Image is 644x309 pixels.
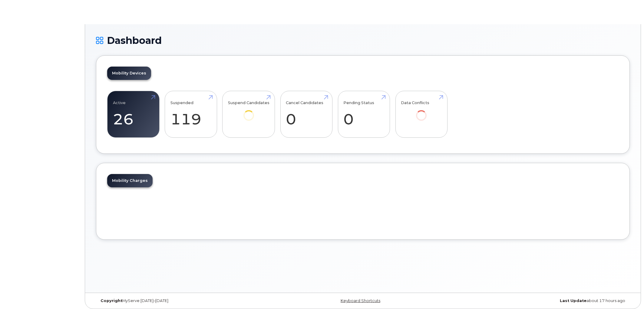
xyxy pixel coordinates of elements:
[343,94,384,134] a: Pending Status 0
[107,174,153,187] a: Mobility Charges
[101,298,122,303] strong: Copyright
[560,298,586,303] strong: Last Update
[341,298,380,303] a: Keyboard Shortcuts
[170,94,211,134] a: Suspended 119
[401,94,442,129] a: Data Conflicts
[96,35,630,46] h1: Dashboard
[107,67,151,80] a: Mobility Devices
[96,298,274,303] div: MyServe [DATE]–[DATE]
[286,94,327,134] a: Cancel Candidates 0
[452,298,630,303] div: about 17 hours ago
[228,94,269,129] a: Suspend Candidates
[113,94,154,134] a: Active 26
